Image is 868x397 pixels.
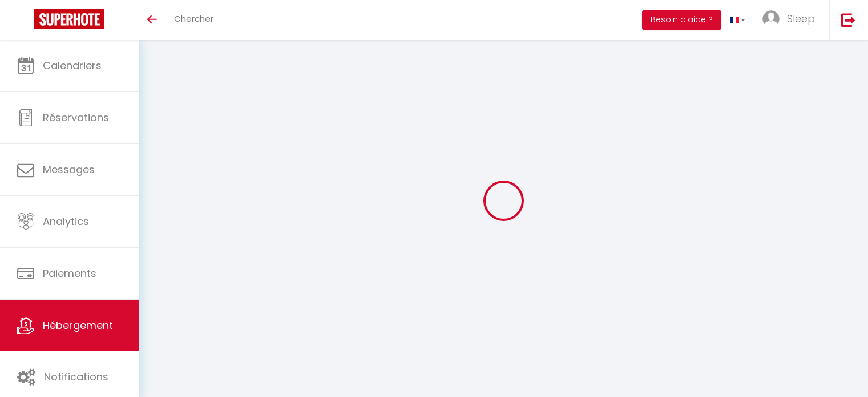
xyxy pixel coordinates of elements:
img: Super Booking [34,9,104,29]
span: Messages [43,162,95,177]
span: Calendriers [43,58,102,73]
span: Chercher [174,13,213,25]
span: Réservations [43,110,109,125]
span: Notifications [44,370,108,384]
span: Paiements [43,266,96,280]
span: Sleep [787,11,815,26]
img: ... [762,10,780,27]
span: Hébergement [43,318,113,332]
button: Besoin d'aide ? [642,10,721,30]
span: Analytics [43,214,89,228]
img: logout [841,13,855,27]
